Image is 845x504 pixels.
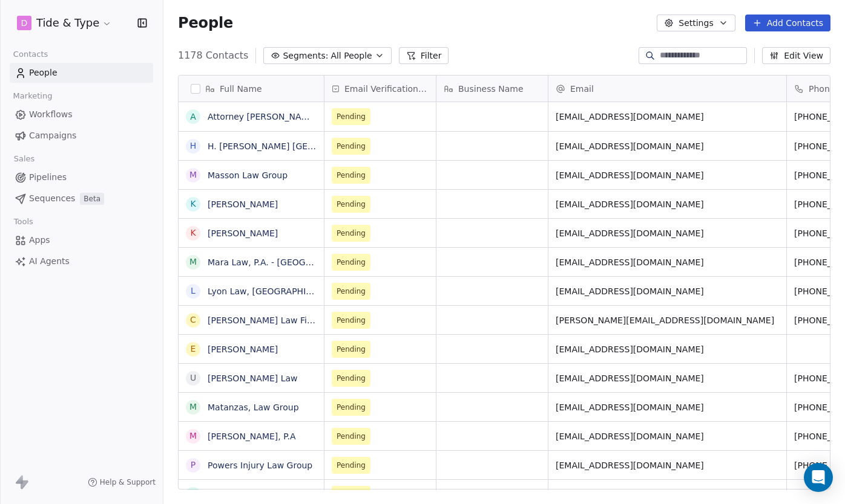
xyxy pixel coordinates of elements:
[88,477,156,487] a: Help & Support
[179,76,324,102] div: Full Name
[556,169,779,181] span: [EMAIL_ADDRESS][DOMAIN_NAME]
[8,45,53,63] span: Contacts
[337,343,366,355] span: Pending
[190,227,196,239] div: K
[189,256,197,268] div: M
[337,459,366,471] span: Pending
[178,14,233,32] span: People
[179,102,324,490] div: grid
[330,50,372,62] span: All People
[8,87,58,105] span: Marketing
[191,488,196,500] div: L
[208,402,299,412] a: Matanzas, Law Group
[657,15,735,31] button: Settings
[762,47,830,64] button: Edit View
[178,48,248,63] span: 1178 Contacts
[220,83,262,95] span: Full Name
[337,227,366,239] span: Pending
[208,344,278,354] a: [PERSON_NAME]
[804,463,833,492] div: Open Intercom Messenger
[556,140,779,152] span: [EMAIL_ADDRESS][DOMAIN_NAME]
[208,373,298,383] a: [PERSON_NAME] Law
[337,169,366,181] span: Pending
[556,285,779,297] span: [EMAIL_ADDRESS][DOMAIN_NAME]
[10,105,153,124] a: Workflows
[556,256,779,268] span: [EMAIL_ADDRESS][DOMAIN_NAME]
[36,15,99,31] span: Tide & Type
[191,459,196,471] div: P
[10,189,153,208] a: SequencesBeta
[324,76,436,102] div: Email Verification Status
[556,343,779,355] span: [EMAIL_ADDRESS][DOMAIN_NAME]
[337,488,366,500] span: Pending
[548,76,786,102] div: Email
[29,192,75,205] span: Sequences
[190,198,196,210] div: K
[337,372,366,384] span: Pending
[283,50,328,62] span: Segments:
[556,227,779,239] span: [EMAIL_ADDRESS][DOMAIN_NAME]
[208,286,341,296] a: Lyon Law, [GEOGRAPHIC_DATA]
[337,111,366,123] span: Pending
[208,431,295,441] a: [PERSON_NAME], P.A
[10,167,153,187] a: Pipelines
[337,256,366,268] span: Pending
[80,193,104,205] span: Beta
[337,314,366,326] span: Pending
[29,66,58,79] span: People
[556,314,779,326] span: [PERSON_NAME][EMAIL_ADDRESS][DOMAIN_NAME]
[10,230,153,250] a: Apps
[399,47,449,64] button: Filter
[436,76,548,102] div: Business Name
[208,489,336,499] a: Law Office of [PERSON_NAME]
[191,285,196,297] div: L
[556,459,779,471] span: [EMAIL_ADDRESS][DOMAIN_NAME]
[189,169,197,181] div: M
[344,83,429,95] span: Email Verification Status
[29,129,76,142] span: Campaigns
[8,150,40,168] span: Sales
[745,15,830,31] button: Add Contacts
[208,141,381,151] a: H. [PERSON_NAME] [GEOGRAPHIC_DATA]
[337,430,366,442] span: Pending
[29,255,70,268] span: AI Agents
[556,111,779,123] span: [EMAIL_ADDRESS][DOMAIN_NAME]
[570,83,594,95] span: Email
[208,257,403,267] a: Mara Law, P.A. - [GEOGRAPHIC_DATA] location
[10,63,153,83] a: People
[556,401,779,413] span: [EMAIL_ADDRESS][DOMAIN_NAME]
[208,460,312,470] a: Powers Injury Law Group
[189,430,197,442] div: M
[190,314,196,326] div: C
[29,108,73,121] span: Workflows
[458,83,524,95] span: Business Name
[337,140,366,152] span: Pending
[556,430,779,442] span: [EMAIL_ADDRESS][DOMAIN_NAME]
[21,17,28,29] span: D
[337,198,366,210] span: Pending
[190,372,196,384] div: U
[15,13,114,33] button: DTide & Type
[208,170,288,180] a: Masson Law Group
[190,111,196,123] div: A
[190,140,197,152] div: H
[208,228,278,238] a: [PERSON_NAME]
[10,251,153,271] a: AI Agents
[208,199,278,209] a: [PERSON_NAME]
[556,372,779,384] span: [EMAIL_ADDRESS][DOMAIN_NAME]
[8,213,38,231] span: Tools
[191,343,196,355] div: E
[337,285,366,297] span: Pending
[556,198,779,210] span: [EMAIL_ADDRESS][DOMAIN_NAME]
[189,401,197,413] div: M
[556,488,779,500] span: [EMAIL_ADDRESS][DOMAIN_NAME]
[10,126,153,146] a: Campaigns
[337,401,366,413] span: Pending
[208,112,541,121] a: Attorney [PERSON_NAME] [PERSON_NAME] | [GEOGRAPHIC_DATA], [US_STATE]
[208,315,318,325] a: [PERSON_NAME] Law Firm
[100,477,156,487] span: Help & Support
[29,234,50,247] span: Apps
[29,171,67,184] span: Pipelines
